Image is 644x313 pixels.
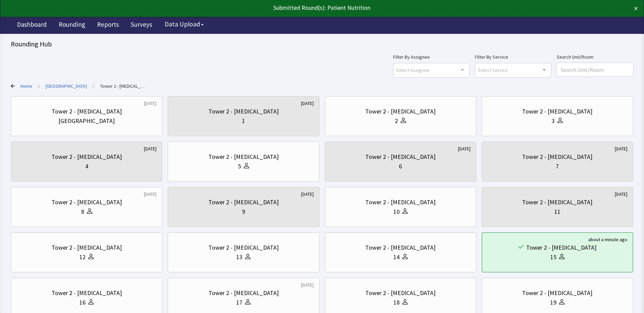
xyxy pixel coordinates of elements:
[52,197,122,207] div: Tower 2 - [MEDICAL_DATA]
[92,79,95,93] span: >
[79,252,86,262] div: 12
[552,116,555,126] div: 3
[475,53,551,61] label: Filter By Service
[38,79,40,93] span: >
[242,116,245,126] div: 1
[236,298,242,307] div: 17
[634,3,638,14] button: ×
[126,17,157,34] a: Surveys
[301,100,314,107] div: [DATE]
[615,145,627,152] div: [DATE]
[208,107,279,116] div: Tower 2 - [MEDICAL_DATA]
[11,39,633,49] div: Rounding Hub
[365,197,436,207] div: Tower 2 - [MEDICAL_DATA]
[20,83,32,89] a: Home
[550,252,556,262] div: 15
[208,197,279,207] div: Tower 2 - [MEDICAL_DATA]
[85,162,88,171] div: 4
[393,207,400,216] div: 10
[554,207,560,216] div: 11
[526,243,596,252] div: Tower 2 - [MEDICAL_DATA]
[365,243,436,252] div: Tower 2 - [MEDICAL_DATA]
[242,207,245,216] div: 9
[52,107,122,116] div: Tower 2 - [MEDICAL_DATA]
[52,288,122,298] div: Tower 2 - [MEDICAL_DATA]
[208,152,279,162] div: Tower 2 - [MEDICAL_DATA]
[393,298,400,307] div: 18
[615,191,627,197] div: [DATE]
[522,288,592,298] div: Tower 2 - [MEDICAL_DATA]
[557,63,633,77] input: Search Unit/Room
[144,100,157,107] div: [DATE]
[399,162,402,171] div: 6
[144,191,157,197] div: [DATE]
[393,252,400,262] div: 14
[161,18,208,30] button: Data Upload
[458,145,471,152] div: [DATE]
[395,116,398,126] div: 2
[588,236,627,243] div: about a minute ago
[238,162,241,171] div: 5
[522,107,592,116] div: Tower 2 - [MEDICAL_DATA]
[45,83,87,89] a: Franklin Square Medical Center
[79,298,86,307] div: 16
[208,288,279,298] div: Tower 2 - [MEDICAL_DATA]
[144,145,157,152] div: [DATE]
[58,116,115,126] div: [GEOGRAPHIC_DATA]
[478,66,508,74] span: Select Service
[301,191,314,197] div: [DATE]
[92,17,124,34] a: Reports
[550,298,556,307] div: 19
[6,3,575,13] div: Submitted Round(s): Patient Nutrition
[393,53,470,61] label: Filter By Assignee
[365,107,436,116] div: Tower 2 - [MEDICAL_DATA]
[54,17,90,34] a: Rounding
[556,162,559,171] div: 7
[396,66,429,74] span: Select Assignee
[52,152,122,162] div: Tower 2 - [MEDICAL_DATA]
[365,152,436,162] div: Tower 2 - [MEDICAL_DATA]
[81,207,84,216] div: 8
[236,252,242,262] div: 13
[522,152,592,162] div: Tower 2 - [MEDICAL_DATA]
[208,243,279,252] div: Tower 2 - [MEDICAL_DATA]
[365,288,436,298] div: Tower 2 - [MEDICAL_DATA]
[100,83,147,89] a: Tower 2 - ICU
[557,53,633,61] label: Search Unit/Room
[301,281,314,288] div: [DATE]
[12,17,52,34] a: Dashboard
[52,243,122,252] div: Tower 2 - [MEDICAL_DATA]
[522,197,592,207] div: Tower 2 - [MEDICAL_DATA]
